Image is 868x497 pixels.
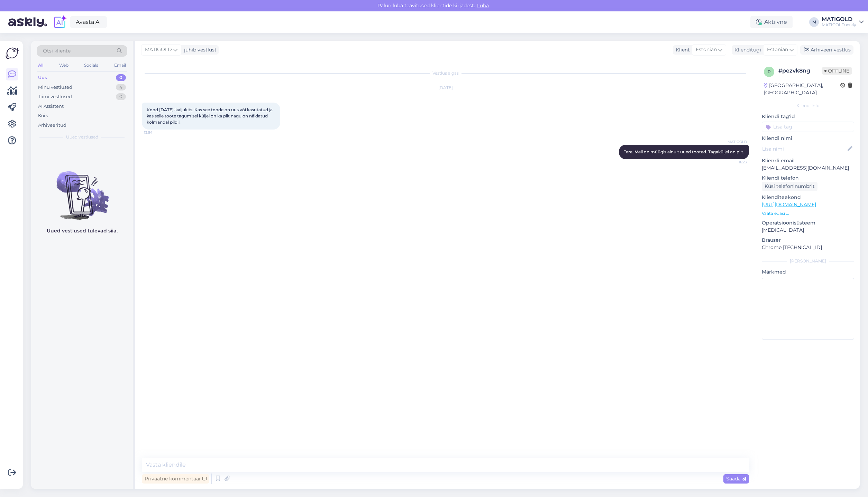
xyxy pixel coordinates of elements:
p: Chrome [TECHNICAL_ID] [762,244,854,251]
div: [PERSON_NAME] [762,258,854,264]
div: Arhiveeri vestlus [800,45,853,55]
div: [GEOGRAPHIC_DATA], [GEOGRAPHIC_DATA] [764,82,840,96]
div: Uus [38,74,47,81]
div: Vestlus algas [142,70,749,76]
div: Minu vestlused [38,84,72,91]
p: Märkmed [762,268,854,276]
div: Socials [83,61,100,70]
div: Klienditugi [732,46,761,54]
p: Uued vestlused tulevad siia. [47,227,118,235]
p: Operatsioonisüsteem [762,219,854,227]
div: 0 [116,93,126,100]
span: Tere. Meil on müügis ainult uued tooted. Tagaküljel on pilt. [624,149,744,154]
div: 0 [116,74,126,81]
span: 16:23 [721,160,747,165]
div: Kõik [38,112,48,119]
div: 4 [116,84,126,91]
p: [EMAIL_ADDRESS][DOMAIN_NAME] [762,164,854,172]
span: p [768,69,771,74]
input: Lisa tag [762,122,854,132]
img: explore-ai [53,15,67,29]
img: Askly Logo [6,47,19,60]
div: Kliendi info [762,103,854,109]
div: AI Assistent [38,103,64,110]
span: Kood [DATE]-kaljukits. Kas see toode on uus või kasutatud ja kas selle toote tagumisel küljel on ... [147,107,274,125]
p: Kliendi nimi [762,135,854,142]
p: Vaata edasi ... [762,210,854,217]
div: Web [58,61,70,70]
p: [MEDICAL_DATA] [762,227,854,234]
div: Küsi telefoninumbrit [762,182,817,191]
div: Email [113,61,127,70]
div: Arhiveeritud [38,122,66,129]
a: MATIGOLDMATIGOLD askly [822,17,864,28]
input: Lisa nimi [762,145,846,153]
div: [DATE] [142,85,749,91]
span: MATIGOLD [145,46,172,54]
span: Uued vestlused [66,134,98,140]
div: Privaatne kommentaar [142,474,209,484]
p: Klienditeekond [762,194,854,201]
span: Estonian [767,46,788,54]
div: M [809,17,819,27]
p: Kliendi email [762,157,854,164]
img: No chats [31,159,133,221]
div: juhib vestlust [181,46,217,54]
span: Saada [726,476,746,482]
p: Brauser [762,237,854,244]
p: Kliendi tag'id [762,113,854,120]
span: Offline [822,67,852,75]
div: # pezvk8ng [778,67,822,75]
span: MATIGOLD [721,139,747,144]
div: All [37,61,45,70]
a: [URL][DOMAIN_NAME] [762,201,816,208]
span: Otsi kliente [43,47,71,55]
div: Klient [673,46,690,54]
div: MATIGOLD [822,17,856,22]
span: Luba [475,2,491,9]
div: MATIGOLD askly [822,22,856,28]
p: Kliendi telefon [762,174,854,182]
a: Avasta AI [70,16,107,28]
div: Tiimi vestlused [38,93,72,100]
span: Estonian [696,46,717,54]
div: Aktiivne [750,16,793,28]
span: 13:54 [144,130,170,135]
